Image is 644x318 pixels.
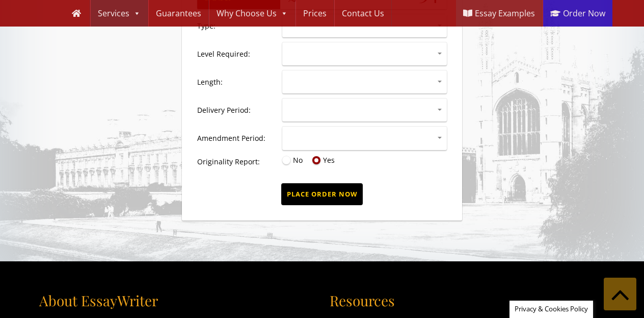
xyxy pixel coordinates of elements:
span: Type: [197,21,216,31]
h3: About EssayWriter [39,292,169,309]
input: Place Order Now [281,183,363,205]
span: Length: [197,77,223,87]
label: No [293,157,303,164]
h3: Resources [330,292,460,309]
span: Privacy & Cookies Policy [515,304,588,313]
span: Originality Report: [197,157,260,166]
span: Level Required: [197,49,250,59]
span: Delivery Period: [197,105,251,115]
span: Amendment Period: [197,133,265,143]
label: Yes [323,157,335,164]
